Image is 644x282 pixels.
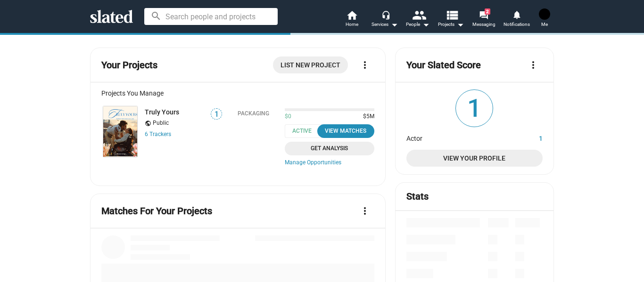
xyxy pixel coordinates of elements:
[456,90,493,127] span: 1
[144,8,278,25] input: Search people and projects
[479,10,488,19] mat-icon: forum
[346,9,357,21] mat-icon: home
[335,9,368,30] a: Home
[539,8,550,20] img: Jessica Frew
[500,9,533,30] a: Notifications
[512,10,521,19] mat-icon: notifications
[290,144,369,153] span: Get Analysis
[285,159,374,167] a: Manage Opportunities
[285,124,325,138] span: Active
[406,190,429,203] mat-card-title: Stats
[101,205,212,218] mat-card-title: Matches For Your Projects
[285,113,291,121] span: $0
[346,19,358,30] span: Home
[528,59,539,71] mat-icon: more_vert
[168,131,171,137] span: s
[434,9,467,30] button: Projects
[388,19,400,30] mat-icon: arrow_drop_down
[103,106,137,157] img: Truly Yours
[507,132,543,142] dd: 1
[359,59,371,71] mat-icon: more_vert
[406,132,507,142] dt: Actor
[412,8,426,22] mat-icon: people
[372,19,398,30] div: Services
[406,19,429,30] div: People
[504,19,530,30] span: Notifications
[445,8,459,22] mat-icon: view_list
[101,59,157,72] mat-card-title: Your Projects
[420,19,431,30] mat-icon: arrow_drop_down
[101,89,374,97] div: Projects You Manage
[238,110,269,117] div: Packaging
[381,10,390,19] mat-icon: headset_mic
[145,108,179,116] a: Truly Yours
[273,56,348,73] a: List New Project
[211,110,222,119] span: 1
[368,9,401,30] button: Services
[401,9,434,30] button: People
[533,7,556,31] button: Jessica FrewMe
[153,120,169,127] span: Public
[406,59,481,72] mat-card-title: Your Slated Score
[101,105,139,159] a: Truly Yours
[281,56,340,73] span: List New Project
[323,126,369,136] div: View Matches
[317,124,374,138] button: View Matches
[472,19,495,30] span: Messaging
[454,19,466,30] mat-icon: arrow_drop_down
[541,19,548,30] span: Me
[485,8,490,15] span: 2
[145,131,171,137] a: 6 Trackers
[359,113,374,121] span: $5M
[467,9,500,30] a: 2Messaging
[359,205,371,217] mat-icon: more_vert
[406,150,543,167] a: View Your Profile
[285,142,374,155] a: Get Analysis
[414,150,535,167] span: View Your Profile
[438,19,464,30] span: Projects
